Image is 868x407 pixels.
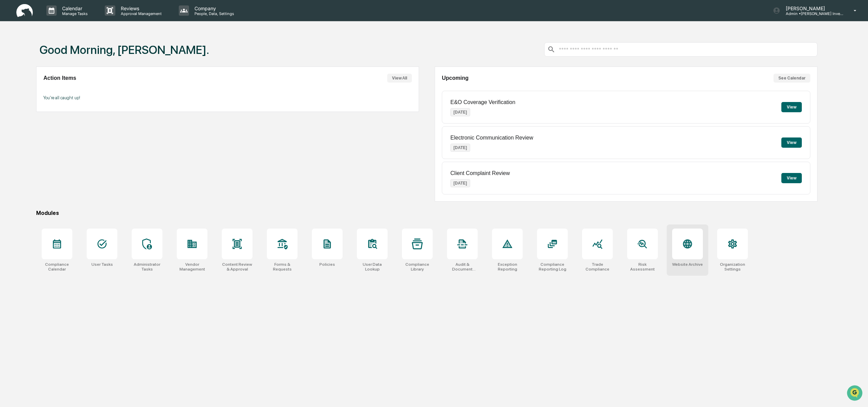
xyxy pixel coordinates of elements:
div: Vendor Management [177,262,207,272]
div: Forms & Requests [267,262,298,272]
p: You're all caught up! [43,95,412,100]
a: 🗄️Attestations [47,83,87,96]
button: View [781,102,802,112]
div: Content Review & Approval [222,262,252,272]
button: Start new chat [116,54,124,62]
button: View [781,137,802,148]
button: View [781,173,802,183]
div: Compliance Calendar [42,262,72,272]
iframe: Open customer support [846,384,865,403]
div: We're offline, we'll be back soon [23,59,89,64]
span: Attestations [56,86,85,93]
p: [DATE] [450,144,470,152]
h1: Good Morning, [PERSON_NAME]. [40,43,209,57]
a: 🔎Data Lookup [4,96,46,108]
div: Compliance Reporting Log [537,262,568,272]
span: Preclearance [14,86,44,93]
p: Electronic Communication Review [450,135,533,141]
div: 🗄️ [49,87,55,92]
p: Company [189,5,237,11]
a: Powered byPylon [48,115,83,121]
div: Website Archive [672,262,703,267]
p: Approval Management [115,11,165,16]
p: People, Data, Settings [189,11,237,16]
p: [PERSON_NAME] [780,5,844,11]
input: Clear [18,31,113,38]
img: 1746055101610-c473b297-6a78-478c-a979-82029cc54cd1 [7,52,19,64]
div: Start new chat [23,52,112,59]
div: Risk Assessment [627,262,658,272]
div: Trade Compliance [582,262,613,272]
p: Manage Tasks [57,11,91,16]
h2: Action Items [43,75,76,81]
p: Reviews [115,5,165,11]
div: Organization Settings [717,262,748,272]
p: How can we help? [7,14,124,25]
button: See Calendar [773,74,810,83]
a: 🖐️Preclearance [4,83,47,96]
div: Audit & Document Logs [447,262,478,272]
span: Data Lookup [14,99,43,106]
div: Administrator Tasks [132,262,162,272]
div: 🖐️ [7,87,12,92]
img: logo [16,4,33,17]
p: Admin • [PERSON_NAME] Investment Advisory [780,11,844,16]
div: User Tasks [91,262,113,267]
div: 🔎 [7,100,12,105]
button: View All [387,74,412,83]
p: Calendar [57,5,91,11]
div: Modules [36,210,818,216]
p: [DATE] [450,108,470,116]
span: Pylon [68,116,83,121]
div: Exception Reporting [492,262,523,272]
div: User Data Lookup [357,262,388,272]
p: [DATE] [450,179,470,187]
h2: Upcoming [442,75,468,81]
p: Client Complaint Review [450,170,510,176]
div: Compliance Library [402,262,433,272]
p: E&O Coverage Verification [450,99,515,105]
div: Policies [319,262,335,267]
